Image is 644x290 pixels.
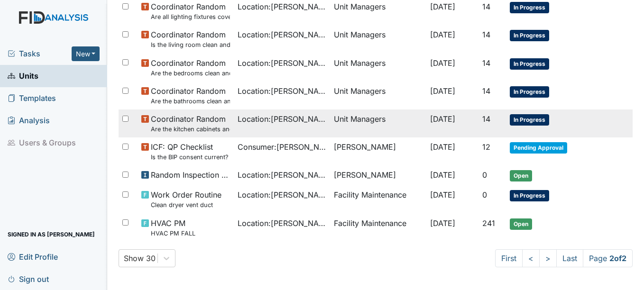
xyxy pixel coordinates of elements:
span: 14 [482,58,490,68]
a: > [539,249,557,267]
small: Is the BIP consent current? (document the date, BIP number in the comment section) [151,153,230,162]
span: Coordinator Random Is the living room clean and in good repair? [151,29,230,49]
span: Location : [PERSON_NAME] [238,189,326,200]
span: Location : [PERSON_NAME] [238,217,326,229]
span: Signed in as [PERSON_NAME] [8,227,95,242]
small: Are the bathrooms clean and in good repair? [151,97,230,106]
span: In Progress [510,190,549,201]
span: Location : [PERSON_NAME] [238,113,326,125]
span: 14 [482,30,490,39]
span: Open [510,170,532,181]
span: In Progress [510,58,549,70]
span: 14 [482,114,490,124]
td: Unit Managers [330,54,426,82]
strong: 2 of 2 [609,254,626,263]
span: Open [510,218,532,230]
span: Pending Approval [510,142,567,154]
span: Work Order Routine Clean dryer vent duct [151,189,221,209]
span: [DATE] [430,2,455,11]
span: [DATE] [430,86,455,96]
span: [DATE] [430,30,455,39]
td: [PERSON_NAME] [330,137,426,165]
span: Templates [8,91,56,106]
td: Facility Maintenance [330,185,426,213]
span: [DATE] [430,170,455,180]
button: New [72,46,100,61]
span: [DATE] [430,218,455,228]
small: Are all lighting fixtures covered and free of debris? [151,12,230,21]
a: Last [556,249,583,267]
span: 12 [482,142,490,152]
span: Coordinator Random Are the bedrooms clean and in good repair? [151,57,230,78]
span: [DATE] [430,58,455,68]
a: Tasks [8,48,72,59]
div: Show 30 [124,253,156,264]
td: Unit Managers [330,82,426,109]
span: Coordinator Random Are the kitchen cabinets and floors clean? [151,113,230,134]
td: Facility Maintenance [330,214,426,242]
span: Location : [PERSON_NAME] [238,57,326,69]
nav: task-pagination [495,249,633,267]
span: HVAC PM HVAC PM FALL [151,217,195,238]
span: In Progress [510,86,549,98]
span: Sign out [8,272,49,286]
small: Clean dryer vent duct [151,200,221,209]
span: Location : [PERSON_NAME] [238,29,326,40]
td: [PERSON_NAME] [330,165,426,185]
small: HVAC PM FALL [151,229,195,238]
span: Coordinator Random Are the bathrooms clean and in good repair? [151,85,230,106]
td: Unit Managers [330,25,426,53]
span: Location : [PERSON_NAME] [238,1,326,12]
span: 14 [482,2,490,11]
small: Are the kitchen cabinets and floors clean? [151,125,230,134]
span: Page [583,249,633,267]
span: 0 [482,170,487,180]
span: 0 [482,190,487,199]
td: Unit Managers [330,109,426,137]
a: < [522,249,540,267]
small: Are the bedrooms clean and in good repair? [151,69,230,78]
span: 14 [482,86,490,96]
span: [DATE] [430,114,455,124]
span: Analysis [8,113,50,128]
span: Consumer : [PERSON_NAME][GEOGRAPHIC_DATA] [238,141,326,153]
small: Is the living room clean and in good repair? [151,40,230,49]
a: First [495,249,523,267]
span: [DATE] [430,142,455,152]
span: Location : [PERSON_NAME] [238,85,326,97]
span: In Progress [510,30,549,41]
span: Location : [PERSON_NAME] [238,169,326,181]
span: [DATE] [430,190,455,199]
span: In Progress [510,2,549,13]
span: Coordinator Random Are all lighting fixtures covered and free of debris? [151,1,230,21]
span: Edit Profile [8,249,58,264]
span: Units [8,69,38,83]
span: In Progress [510,114,549,126]
span: ICF: QP Checklist Is the BIP consent current? (document the date, BIP number in the comment section) [151,141,230,162]
span: 241 [482,218,495,228]
span: Random Inspection for AM [151,169,230,181]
